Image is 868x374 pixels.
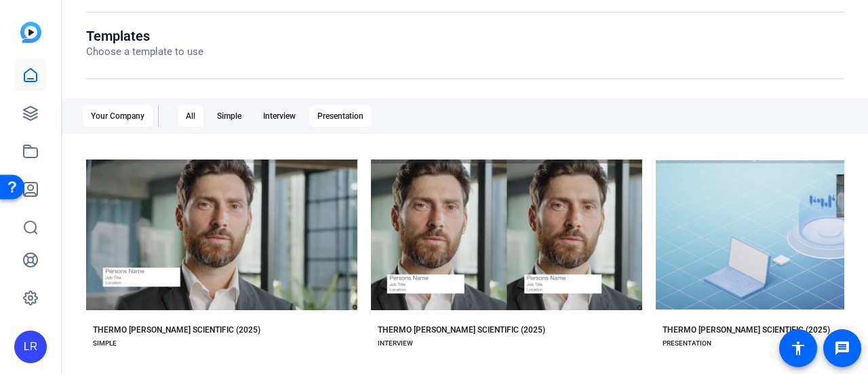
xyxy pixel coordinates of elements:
[93,324,260,335] div: THERMO [PERSON_NAME] SCIENTIFIC (2025)
[83,105,153,127] div: Your Company
[93,338,117,349] div: SIMPLE
[790,340,806,356] mat-icon: accessibility
[663,324,830,335] div: THERMO [PERSON_NAME] SCIENTIFIC (2025)
[255,105,304,127] div: Interview
[378,324,545,335] div: THERMO [PERSON_NAME] SCIENTIFIC (2025)
[86,28,203,44] h1: Templates
[663,338,711,349] div: PRESENTATION
[378,338,413,349] div: INTERVIEW
[178,105,203,127] div: All
[209,105,250,127] div: Simple
[309,105,372,127] div: Presentation
[834,340,850,356] mat-icon: message
[14,331,47,363] div: LR
[86,44,203,60] p: Choose a template to use
[20,22,41,43] img: blue-gradient.svg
